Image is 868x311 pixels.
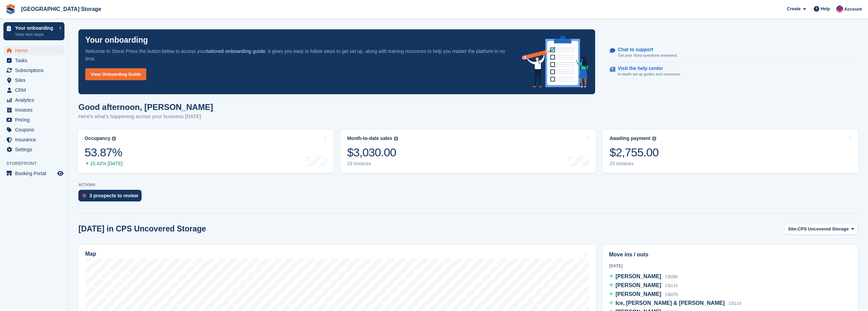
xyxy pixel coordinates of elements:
[85,36,148,44] p: Your onboarding
[609,263,851,269] div: [DATE]
[347,161,398,167] div: 29 invoices
[78,224,206,234] h2: [DATE] in CPS Uncovered Storage
[206,48,265,54] strong: tailored onboarding guide
[85,145,122,159] div: 53.87%
[78,102,213,112] h1: Good afternoon, [PERSON_NAME]
[616,273,661,279] span: [PERSON_NAME]
[83,194,86,198] img: prospect-51fa495bee0391a8d652442698ab0144808aea92771e9ea1ae160a38d050c398.svg
[85,47,511,62] p: Welcome to Stora! Press the button below to access your . It gives you easy to follow steps to ge...
[3,56,64,65] a: menu
[522,36,589,87] img: onboarding-info-6c161a55d2c0e0a8cae90662b2fe09162a5109e8cc188191df67fb4f79e88e88.svg
[618,71,681,77] p: In-depth set up guides and resources.
[836,5,843,12] img: Jantz Morgan
[665,283,678,288] span: CB114
[5,4,16,14] img: stora-icon-8386f47178a22dfd0bd8f6a31ec36ba5ce8667c1dd55bd0f319d3a0aa187defe.svg
[3,85,64,95] a: menu
[3,135,64,144] a: menu
[85,68,146,80] a: View Onboarding Guide
[609,281,678,290] a: [PERSON_NAME] CB114
[347,145,398,159] div: $3,030.00
[609,145,659,159] div: $2,755.00
[78,190,145,205] a: 3 prospects to review
[618,66,675,71] p: Visit the help center
[610,62,851,81] a: Visit the help center In-depth set up guides and resources.
[609,290,678,299] a: [PERSON_NAME] CB070
[844,6,862,13] span: Account
[3,22,64,40] a: Your onboarding View next steps
[85,251,96,257] h2: Map
[85,136,110,141] div: Occupancy
[15,31,56,38] p: View next steps
[15,75,56,85] span: Sites
[603,129,858,173] a: Awaiting payment $2,755.00 25 invoices
[89,193,138,198] div: 3 prospects to review
[3,105,64,115] a: menu
[78,183,858,187] p: ACTIONS
[15,66,56,75] span: Subscriptions
[78,129,334,173] a: Occupancy 53.87% 15.42% [DATE]
[609,272,678,281] a: [PERSON_NAME] CB080
[3,169,64,178] a: menu
[665,292,678,297] span: CB070
[609,299,741,308] a: Ice, [PERSON_NAME] & [PERSON_NAME] CB119
[15,85,56,95] span: CRM
[618,47,672,53] p: Chat to support
[112,137,116,141] img: icon-info-grey-7440780725fd019a000dd9b08b2336e03edf1995a4989e88bcd33f0948082b44.svg
[609,161,659,167] div: 25 invoices
[18,3,104,15] a: [GEOGRAPHIC_DATA] Storage
[798,226,849,232] span: CPS Uncovered Storage
[3,125,64,135] a: menu
[787,5,800,12] span: Create
[15,169,56,178] span: Booking Portal
[15,95,56,105] span: Analytics
[15,125,56,135] span: Coupons
[3,115,64,125] a: menu
[3,75,64,85] a: menu
[78,113,213,121] p: Here's what's happening across your business [DATE]
[788,226,798,232] span: Site:
[3,66,64,75] a: menu
[610,43,851,62] a: Chat to support Get your Stora questions answered.
[3,95,64,105] a: menu
[652,137,656,141] img: icon-info-grey-7440780725fd019a000dd9b08b2336e03edf1995a4989e88bcd33f0948082b44.svg
[15,46,56,55] span: Home
[3,46,64,55] a: menu
[616,282,661,288] span: [PERSON_NAME]
[616,291,661,297] span: [PERSON_NAME]
[347,136,392,141] div: Month-to-date sales
[784,224,858,235] button: Site: CPS Uncovered Storage
[618,53,677,58] p: Get your Stora questions answered.
[85,161,122,167] div: 15.42% [DATE]
[56,169,64,178] a: Preview store
[665,274,678,279] span: CB080
[394,137,398,141] img: icon-info-grey-7440780725fd019a000dd9b08b2336e03edf1995a4989e88bcd33f0948082b44.svg
[6,160,68,167] span: Storefront
[3,145,64,154] a: menu
[616,300,725,306] span: Ice, [PERSON_NAME] & [PERSON_NAME]
[729,301,741,306] span: CB119
[15,56,56,65] span: Tasks
[609,136,650,141] div: Awaiting payment
[340,129,596,173] a: Month-to-date sales $3,030.00 29 invoices
[15,105,56,115] span: Invoices
[15,26,56,30] p: Your onboarding
[609,251,851,259] h2: Move ins / outs
[15,145,56,154] span: Settings
[15,135,56,144] span: Insurance
[821,5,830,12] span: Help
[15,115,56,125] span: Pricing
